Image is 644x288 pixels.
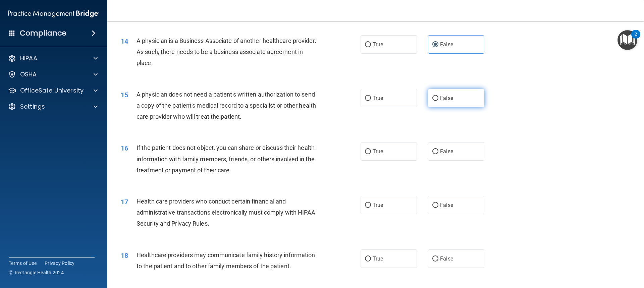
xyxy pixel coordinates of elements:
[432,203,438,208] input: False
[137,251,315,270] span: Healthcare providers may communicate family history information to the patient and to other famil...
[121,91,128,99] span: 15
[121,198,128,206] span: 17
[365,96,371,101] input: True
[635,34,637,43] div: 2
[373,255,383,262] span: True
[373,202,383,208] span: True
[365,149,371,154] input: True
[432,96,438,101] input: False
[137,144,315,173] span: If the patient does not object, you can share or discuss their health information with family mem...
[20,87,84,95] p: OfficeSafe University
[365,203,371,208] input: True
[121,144,128,152] span: 16
[8,7,99,20] img: PMB logo
[8,87,98,95] a: OfficeSafe University
[121,37,128,45] span: 14
[432,42,438,47] input: False
[9,260,37,267] a: Terms of Use
[8,103,98,111] a: Settings
[440,202,453,208] span: False
[432,256,438,262] input: False
[373,148,383,155] span: True
[9,269,64,276] span: Ⓒ Rectangle Health 2024
[373,41,383,48] span: True
[137,198,316,227] span: Health care providers who conduct certain financial and administrative transactions electronicall...
[20,28,66,38] h4: Compliance
[137,37,316,66] span: A physician is a Business Associate of another healthcare provider. As such, there needs to be a ...
[618,30,637,50] button: Open Resource Center, 2 new notifications
[20,103,45,111] p: Settings
[440,148,453,155] span: False
[45,260,75,267] a: Privacy Policy
[365,256,371,262] input: True
[440,255,453,262] span: False
[20,70,37,78] p: OSHA
[440,95,453,101] span: False
[8,54,98,62] a: HIPAA
[432,149,438,154] input: False
[365,42,371,47] input: True
[373,95,383,101] span: True
[8,70,98,78] a: OSHA
[137,91,316,120] span: A physician does not need a patient's written authorization to send a copy of the patient's medic...
[440,41,453,48] span: False
[20,54,37,62] p: HIPAA
[121,251,128,260] span: 18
